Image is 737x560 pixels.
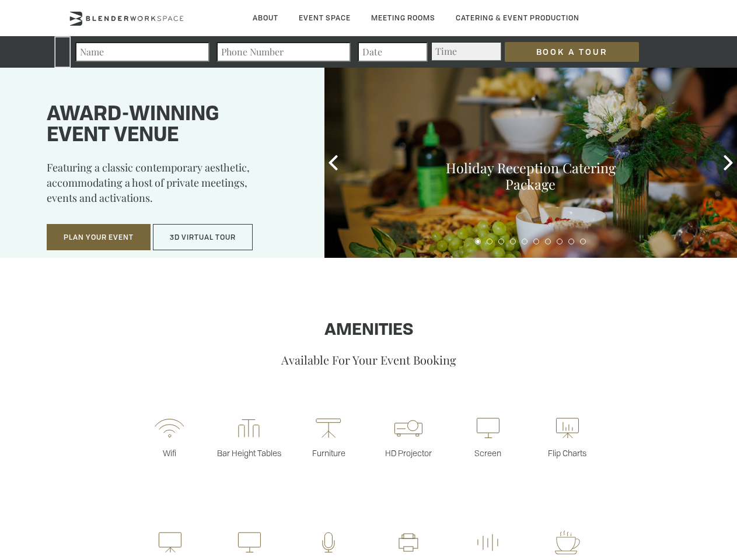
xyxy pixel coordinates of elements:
button: 3D Virtual Tour [153,224,253,251]
input: Name [75,42,209,62]
input: Date [358,42,428,62]
p: Screen [448,447,528,459]
button: Plan Your Event [47,224,151,251]
a: Holiday Reception Catering Package [446,159,616,193]
h1: Award-winning event venue [47,104,295,146]
p: Furniture [289,447,368,459]
p: Featuring a classic contemporary aesthetic, accommodating a host of private meetings, events and ... [47,160,295,213]
h1: Amenities [37,321,700,340]
p: HD Projector [369,447,448,459]
p: Flip Charts [528,447,607,459]
p: Available For Your Event Booking [37,352,700,367]
p: Bar Height Tables [209,447,289,459]
p: Wifi [130,447,209,459]
input: Book a Tour [505,42,639,62]
input: Phone Number [216,42,351,62]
